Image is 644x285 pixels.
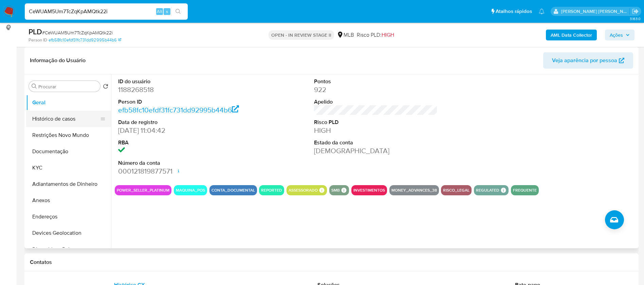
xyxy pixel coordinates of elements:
button: Retornar ao pedido padrão [103,84,108,91]
dt: Data de registro [118,119,242,126]
dd: [DEMOGRAPHIC_DATA] [314,146,438,156]
button: Procurar [32,84,37,89]
dd: 922 [314,85,438,94]
button: Endereços [26,209,111,225]
b: Person ID [29,37,47,43]
p: renata.fdelgado@mercadopago.com.br [561,8,630,15]
dt: Person ID [118,98,242,106]
h1: Informação do Usuário [30,57,86,64]
button: KYC [26,160,111,176]
span: Ações [610,30,623,40]
span: # CeWUAM5Um7TcZqKpAMQtk22i [42,29,113,36]
dt: ID do usuário [118,78,242,85]
span: Veja aparência por pessoa [552,52,617,69]
button: Devices Geolocation [26,225,111,241]
a: Notificações [539,8,545,14]
span: Risco PLD: [357,31,394,39]
button: Histórico de casos [26,111,106,127]
dd: HIGH [314,126,438,135]
b: PLD [29,26,42,37]
span: HIGH [382,31,394,39]
button: AML Data Collector [546,30,597,40]
button: Veja aparência por pessoa [543,52,633,69]
dt: Número da conta [118,159,242,167]
dt: Pontos [314,78,438,85]
button: Anexos [26,192,111,209]
h1: Contatos [30,259,633,266]
b: AML Data Collector [551,30,592,40]
span: Atalhos rápidos [496,8,532,15]
a: efb58fc10efdf31fc731dd92995b44b6 [49,37,121,43]
dt: Risco PLD [314,119,438,126]
a: efb58fc10efdf31fc731dd92995b44b6 [118,105,239,115]
input: Procurar [38,84,97,90]
dd: 1188268518 [118,85,242,94]
button: Restrições Novo Mundo [26,127,111,143]
dt: RBA [118,139,242,146]
button: Ações [605,30,634,40]
button: Geral [26,94,111,111]
button: Adiantamentos de Dinheiro [26,176,111,192]
dd: [DATE] 11:04:42 [118,126,242,135]
button: search-icon [171,7,185,16]
dt: Apelido [314,98,438,106]
button: Documentação [26,143,111,160]
input: Pesquise usuários ou casos... [25,7,188,16]
span: Alt [157,8,162,15]
span: 3.163.0 [630,16,641,21]
div: MLB [337,31,354,39]
p: OPEN - IN REVIEW STAGE II [269,30,334,40]
button: Dispositivos Point [26,241,111,257]
dt: Estado da conta [314,139,438,146]
a: Sair [632,8,639,15]
dd: 000121819877571 [118,166,242,176]
span: s [166,8,168,15]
